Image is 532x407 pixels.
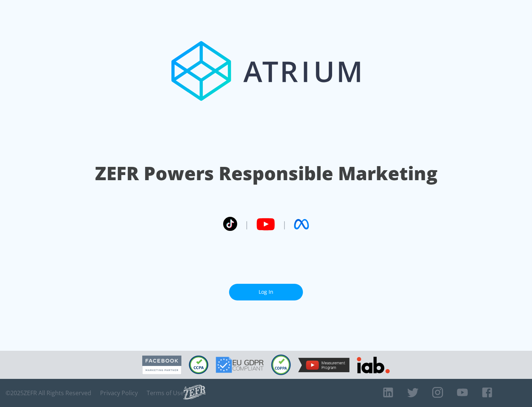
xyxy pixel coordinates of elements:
img: YouTube Measurement Program [298,358,349,372]
span: © 2025 ZEFR All Rights Reserved [6,389,91,397]
img: IAB [357,357,390,373]
img: COPPA Compliant [271,354,291,375]
a: Log In [229,284,303,300]
h1: ZEFR Powers Responsible Marketing [95,161,437,186]
a: Terms of Use [147,389,184,397]
a: Privacy Policy [100,389,138,397]
span: | [282,219,287,230]
img: Facebook Marketing Partner [142,356,181,374]
img: CCPA Compliant [189,356,208,374]
span: | [245,219,249,230]
img: GDPR Compliant [216,357,264,373]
